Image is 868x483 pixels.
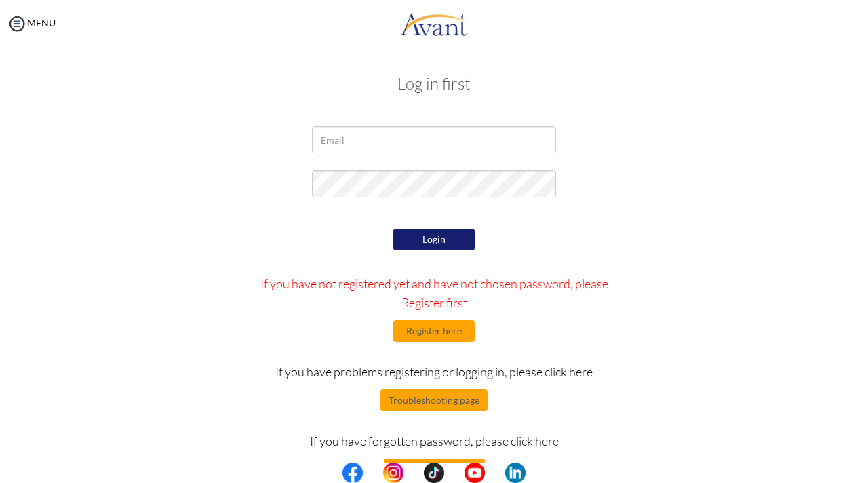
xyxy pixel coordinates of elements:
[384,459,485,480] button: Forgotten password
[400,3,468,44] img: logo.png
[444,463,465,483] img: blank.png
[7,14,27,34] img: icon-menu.png
[465,463,485,483] img: yt.png
[7,17,56,28] a: MENU
[383,463,403,483] img: in.png
[380,389,488,411] button: Troubleshooting page
[505,463,526,483] img: li.png
[393,229,475,250] button: Login
[363,463,383,483] img: blank.png
[342,463,363,483] img: fb.png
[246,431,623,450] p: If you have forgotten password, please click here
[485,463,505,483] img: blank.png
[47,75,821,92] h3: Log in first
[393,320,475,342] button: Register here
[403,463,424,483] img: blank.png
[424,463,444,483] img: tt.png
[312,126,556,153] input: Email
[246,274,623,312] p: If you have not registered yet and have not chosen password, please Register first
[246,362,623,381] p: If you have problems registering or logging in, please click here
